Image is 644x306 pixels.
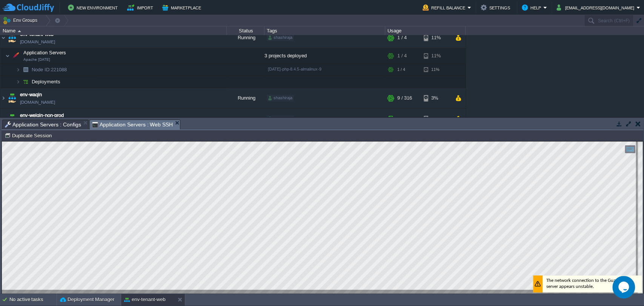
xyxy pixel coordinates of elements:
[612,276,636,298] iframe: chat widget
[31,78,61,85] a: Deployments
[3,3,54,12] img: CloudJiffy
[31,66,68,73] a: Node ID:221088
[424,64,448,75] div: 11%
[423,3,467,12] button: Refill Balance
[268,67,321,71] span: [DATE]-php-8.4.5-almalinux-9
[124,296,166,303] button: env-tenant-web
[20,38,55,46] a: [DOMAIN_NAME]
[267,34,294,41] div: shashiraja
[397,28,407,48] div: 1 / 4
[397,109,415,129] div: 10 / 116
[60,296,114,303] button: Deployment Manager
[397,48,407,63] div: 1 / 4
[18,30,21,32] img: AMDAwAAAACH5BAEAAAAALAAAAAABAAEAAAICRAEAOw==
[5,120,81,129] span: Application Servers : Configs
[386,26,465,35] div: Usage
[522,3,543,12] button: Help
[267,115,294,122] div: shashiraja
[7,28,17,48] img: AMDAwAAAACH5BAEAAAAALAAAAAABAAEAAAICRAEAOw==
[20,64,31,75] img: AMDAwAAAACH5BAEAAAAALAAAAAABAAEAAAICRAEAOw==
[227,88,264,108] div: Running
[424,48,448,63] div: 11%
[162,3,203,12] button: Marketplace
[10,48,21,63] img: AMDAwAAAACH5BAEAAAAALAAAAAABAAEAAAICRAEAOw==
[92,120,173,129] span: Application Servers : Web SSH
[481,3,512,12] button: Settings
[16,64,20,75] img: AMDAwAAAACH5BAEAAAAALAAAAAABAAEAAAICRAEAOw==
[20,91,42,98] a: env-waqin
[0,109,6,129] img: AMDAwAAAACH5BAEAAAAALAAAAAABAAEAAAICRAEAOw==
[31,66,68,73] span: 221088
[424,28,448,48] div: 11%
[7,109,17,129] img: AMDAwAAAACH5BAEAAAAALAAAAAABAAEAAAICRAEAOw==
[20,76,31,88] img: AMDAwAAAACH5BAEAAAAALAAAAAABAAEAAAICRAEAOw==
[7,88,17,108] img: AMDAwAAAACH5BAEAAAAALAAAAAABAAEAAAICRAEAOw==
[3,15,40,26] button: Env Groups
[397,88,412,108] div: 9 / 316
[20,112,64,119] a: env-welqin-non-prod
[227,26,264,35] div: Status
[127,3,155,12] button: Import
[397,64,405,75] div: 1 / 4
[23,50,67,55] a: Application ServersApache [DATE]
[424,109,448,129] div: 3%
[1,26,226,35] div: Name
[0,28,6,48] img: AMDAwAAAACH5BAEAAAAALAAAAAABAAEAAAICRAEAOw==
[227,28,264,48] div: Running
[32,67,51,72] span: Node ID:
[265,26,385,35] div: Tags
[227,109,264,129] div: Running
[5,48,10,63] img: AMDAwAAAACH5BAEAAAAALAAAAAABAAEAAAICRAEAOw==
[264,48,385,63] div: 3 projects deployed
[23,57,50,62] span: Apache [DATE]
[20,98,55,106] a: [DOMAIN_NAME]
[16,76,20,88] img: AMDAwAAAACH5BAEAAAAALAAAAAABAAEAAAICRAEAOw==
[9,294,57,306] div: No active tasks
[267,95,294,101] div: shashiraja
[5,132,54,139] button: Duplicate Session
[556,3,636,12] button: [EMAIL_ADDRESS][DOMAIN_NAME]
[23,49,67,56] span: Application Servers
[68,3,120,12] button: New Environment
[424,88,448,108] div: 3%
[0,88,6,108] img: AMDAwAAAACH5BAEAAAAALAAAAAABAAEAAAICRAEAOw==
[531,134,640,151] div: The network connection to the Guacamole server appears unstable.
